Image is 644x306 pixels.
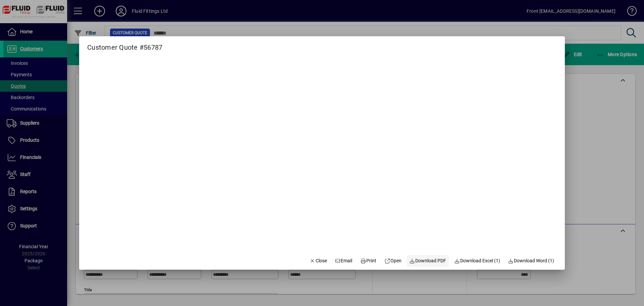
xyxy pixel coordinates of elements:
[505,255,557,267] button: Download Word (1)
[360,257,376,264] span: Print
[451,255,503,267] button: Download Excel (1)
[335,257,353,264] span: Email
[382,255,404,267] a: Open
[454,257,500,264] span: Download Excel (1)
[310,257,327,264] span: Close
[384,257,401,264] span: Open
[407,255,449,267] a: Download PDF
[307,255,330,267] button: Close
[79,36,170,53] h2: Customer Quote #56787
[332,255,355,267] button: Email
[508,257,554,264] span: Download Word (1)
[410,257,446,264] span: Download PDF
[358,255,379,267] button: Print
